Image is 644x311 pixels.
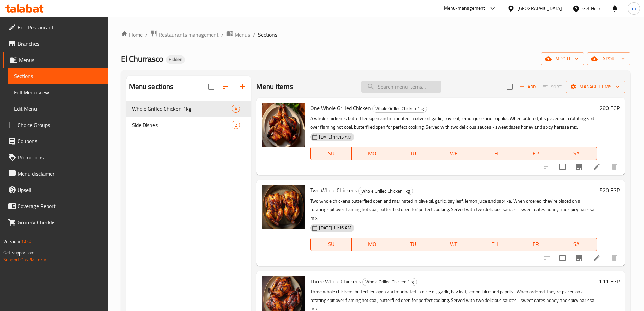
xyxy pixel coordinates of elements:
span: FR [518,149,553,158]
span: 1.0.0 [21,237,31,246]
span: Sections [258,30,277,39]
span: Edit Menu [14,105,102,113]
a: Edit menu item [593,254,601,262]
span: Grocery Checklist [18,218,102,226]
span: Menu disclaimer [18,170,102,178]
div: Whole Grilled Chicken 1kg [372,105,427,113]
button: TH [474,238,515,251]
span: Select section [503,80,517,94]
button: Add [517,82,539,92]
img: One Whole Grilled Chicken [262,103,305,147]
a: Support.OpsPlatform [3,255,46,264]
span: Choice Groups [18,121,102,129]
h6: 520 EGP [600,185,620,195]
span: Side Dishes [132,121,232,129]
nav: breadcrumb [121,30,630,39]
div: Menu-management [444,4,485,13]
span: 4 [232,106,240,112]
a: Coupons [3,133,108,149]
a: Edit menu item [593,163,601,171]
a: Full Menu View [8,84,108,101]
span: TU [395,149,431,158]
li: / [145,30,148,39]
button: TU [392,147,433,160]
span: Select all sections [204,80,218,94]
span: SU [313,149,349,158]
li: / [221,30,224,39]
span: 2 [232,122,240,128]
button: delete [606,250,622,266]
span: SU [313,239,349,249]
span: Get support on: [3,248,34,257]
span: Hidden [166,57,185,62]
span: export [592,54,625,63]
button: SU [310,147,352,160]
span: Three Whole Chickens [310,276,361,286]
span: Add item [517,82,539,92]
p: Two whole chickens butterflied open and marinated in olive oil, garlic, bay leaf, lemon juice and... [310,197,597,222]
button: SA [556,147,597,160]
button: delete [606,159,622,175]
button: FR [515,147,556,160]
button: WE [433,147,474,160]
a: Edit Restaurant [3,19,108,36]
p: A whole chicken is butterflied open and marinated in olive oil, garlic, bay leaf, lemon juice and... [310,114,597,131]
div: Side Dishes2 [126,117,251,133]
span: TH [477,149,512,158]
span: Whole Grilled Chicken 1kg [373,105,427,112]
button: Branch-specific-item [571,250,587,266]
span: Two Whole Chickens [310,185,357,195]
img: Two Whole Chickens [262,185,305,229]
span: Sort sections [218,79,235,95]
a: Menu disclaimer [3,165,108,182]
span: Restaurants management [159,30,219,39]
span: [DATE] 11:15 AM [316,134,354,140]
span: Whole Grilled Chicken 1kg [363,278,417,286]
a: Promotions [3,149,108,165]
span: Select to update [555,160,570,174]
button: WE [433,238,474,251]
span: El Churrasco [121,51,163,66]
span: Select section first [539,82,566,92]
div: [GEOGRAPHIC_DATA] [517,5,562,12]
h6: 280 EGP [600,103,620,113]
button: SU [310,238,352,251]
input: search [361,81,441,93]
h2: Menu sections [129,82,174,92]
span: Select to update [555,251,570,265]
a: Restaurants management [150,30,219,39]
span: Menus [19,56,102,64]
span: FR [518,239,553,249]
a: Sections [8,68,108,84]
a: Menus [226,30,250,39]
div: Hidden [166,55,185,64]
span: Version: [3,237,20,246]
span: Edit Restaurant [18,23,102,31]
span: Coupons [18,137,102,145]
span: import [546,54,579,63]
span: Promotions [18,153,102,161]
span: Manage items [571,83,620,91]
button: SA [556,238,597,251]
span: SA [559,239,594,249]
span: Full Menu View [14,88,102,96]
a: Upsell [3,182,108,198]
a: Branches [3,36,108,52]
span: SA [559,149,594,158]
button: MO [352,238,392,251]
nav: Menu sections [126,98,251,136]
span: TU [395,239,431,249]
span: Upsell [18,186,102,194]
span: Sections [14,72,102,80]
span: Whole Grilled Chicken 1kg [132,105,232,113]
span: [DATE] 11:16 AM [316,225,354,231]
a: Grocery Checklist [3,214,108,230]
button: Branch-specific-item [571,159,587,175]
span: Branches [18,40,102,48]
a: Coverage Report [3,198,108,214]
button: MO [352,147,392,160]
button: import [541,52,584,65]
span: WE [436,149,472,158]
button: TU [392,238,433,251]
